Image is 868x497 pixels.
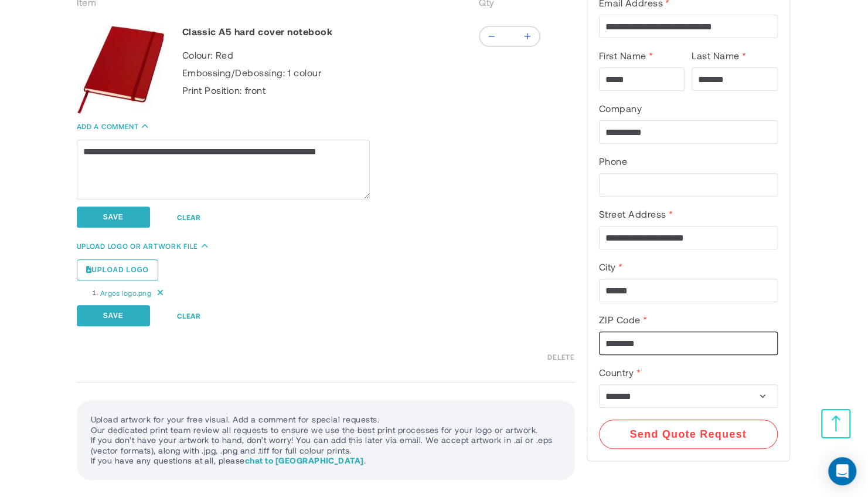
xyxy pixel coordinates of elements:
div: Minus [480,26,498,47]
a: Classic A5 hard cover notebook [182,26,332,37]
span: Colour [182,49,216,61]
a: Delete [547,353,574,361]
div: Open Intercom Messenger [828,457,856,485]
span: Embossing/Debossing [182,67,288,79]
button: Send Quote Request [599,420,778,449]
a: chat to [GEOGRAPHIC_DATA] [245,455,364,465]
span: Last Name [692,50,739,61]
span: Phone [599,155,627,167]
button: Clear [152,305,226,326]
span: Street Address [599,208,666,219]
div: Plus [522,26,539,47]
button: Save [77,305,150,326]
span: First Name [599,50,646,61]
a: Argos logo.png [100,288,152,298]
span: Company [599,103,642,114]
img: Classic A5 hard cover notebook [77,26,165,114]
label: Upload logo [77,259,158,280]
button: Save [77,207,150,228]
span: Print Position [182,84,245,96]
a: Upload logo or artwork file [77,242,198,250]
div: Upload artwork for your free visual. Add a comment for special requests. Our dedicated print team... [77,400,575,480]
button: Clear [152,207,226,228]
span: ZIP Code [599,314,641,325]
span: front [245,84,265,96]
span: Red [216,49,233,61]
span: Country [599,367,634,378]
span: City [599,261,616,272]
span: 1 colour [288,67,321,79]
a: Add a comment [77,122,139,130]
